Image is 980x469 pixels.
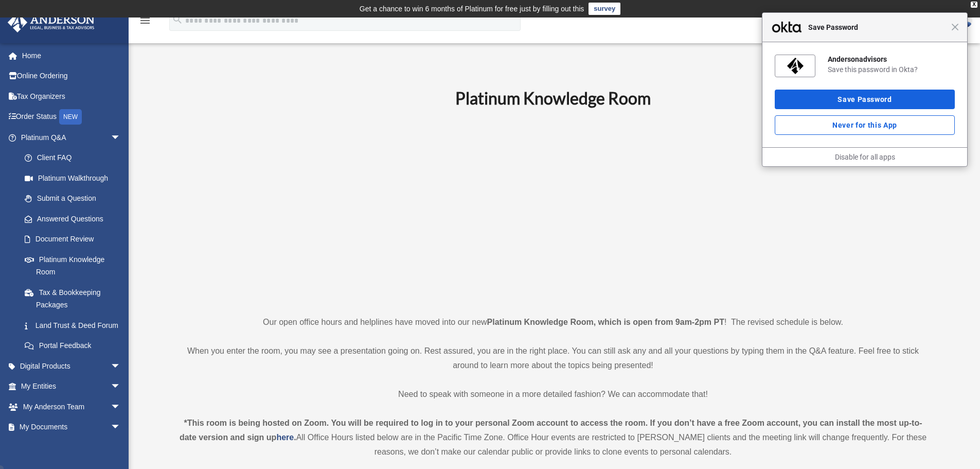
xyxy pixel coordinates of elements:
[294,433,296,442] strong: .
[111,127,131,148] span: arrow_drop_down
[835,153,895,161] a: Disable for all apps
[176,344,930,373] p: When you enter the room, you may see a presentation going on. Rest assured, you are in the right ...
[176,387,930,402] p: Need to speak with someone in a more detailed fashion? We can accommodate that!
[14,315,136,336] a: Land Trust & Deed Forum
[7,396,136,417] a: My Anderson Teamarrow_drop_down
[14,209,136,229] a: Answered Questions
[7,66,136,86] a: Online Ordering
[276,433,294,442] a: here
[7,376,136,397] a: My Entitiesarrow_drop_down
[111,417,131,438] span: arrow_drop_down
[7,45,136,66] a: Home
[14,249,131,282] a: Platinum Knowledge Room
[7,86,136,107] a: Tax Organizers
[14,148,136,168] a: Client FAQ
[7,417,136,438] a: My Documentsarrow_drop_down
[803,21,951,33] span: Save Password
[139,14,151,27] i: menu
[7,127,136,148] a: Platinum Q&Aarrow_drop_down
[111,396,131,418] span: arrow_drop_down
[59,109,82,125] div: NEW
[775,90,955,109] button: Save Password
[180,419,922,442] strong: *This room is being hosted on Zoom. You will be required to log in to your personal Zoom account ...
[7,107,136,128] a: Order StatusNEW
[111,376,131,397] span: arrow_drop_down
[399,122,707,296] iframe: 231110_Toby_KnowledgeRoom
[455,88,651,108] b: Platinum Knowledge Room
[7,356,136,376] a: Digital Productsarrow_drop_down
[775,115,955,135] button: Never for this App
[14,336,136,356] a: Portal Feedback
[5,12,98,32] img: Anderson Advisors Platinum Portal
[828,55,955,64] div: Andersonadvisors
[176,416,930,459] div: All Office Hours listed below are in the Pacific Time Zone. Office Hour events are restricted to ...
[951,23,959,31] span: Close
[360,3,584,15] div: Get a chance to win 6 months of Platinum for free just by filling out this
[111,356,131,377] span: arrow_drop_down
[14,188,136,209] a: Submit a Question
[172,14,183,25] i: search
[589,3,620,15] a: survey
[787,58,804,74] img: nr4NPwAAAAZJREFUAwAwEkJbZx1BKgAAAABJRU5ErkJggg==
[828,65,955,74] div: Save this password in Okta?
[971,2,977,8] div: close
[14,168,136,188] a: Platinum Walkthrough
[14,282,136,315] a: Tax & Bookkeeping Packages
[487,318,724,326] strong: Platinum Knowledge Room, which is open from 9am-2pm PT
[139,18,151,27] a: menu
[176,315,930,329] p: Our open office hours and helplines have moved into our new ! The revised schedule is below.
[14,229,136,250] a: Document Review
